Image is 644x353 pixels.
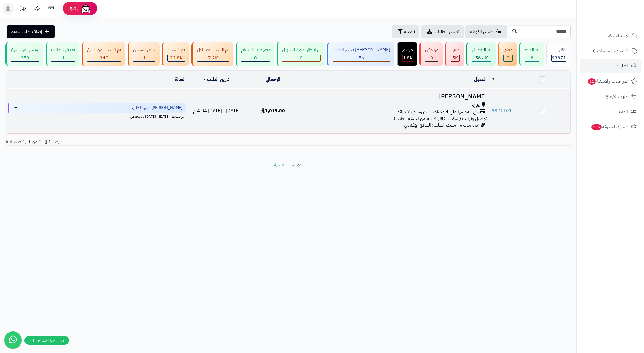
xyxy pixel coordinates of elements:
[580,105,641,119] a: العملاء
[470,28,494,35] span: طلباتي المُوكلة
[474,76,487,83] a: العميل
[133,55,155,61] div: 1
[465,25,507,38] a: طلباتي المُوكلة
[197,46,229,53] div: تم الشحن مع ناقل
[491,107,494,114] span: #
[132,105,182,111] span: [PERSON_NAME] تجهيز الطلب
[261,107,285,114] span: 1,019.00
[591,123,629,131] span: السلات المتروكة
[235,42,275,66] a: دفع عند الاستلام 0
[497,42,518,66] a: معلق 0
[8,113,186,119] div: اخر تحديث: [DATE] - [DATE] 10:06 ص
[418,42,444,66] a: مرفوض 0
[303,93,487,100] h3: [PERSON_NAME]
[170,55,183,61] span: 22.8K
[580,29,641,42] a: لوحة التحكم
[175,76,186,83] a: الحالة
[197,55,229,61] div: 7223
[465,42,497,66] a: تم التوصيل 56.4K
[451,55,459,61] div: 4950
[333,46,390,53] div: [PERSON_NAME] تجهيز الطلب
[275,42,326,66] a: في انتظار صورة التحويل 0
[607,32,629,40] span: لوحة التحكم
[80,42,126,66] a: تم الشحن من الفرع 340
[87,55,121,61] div: 340
[402,55,413,61] div: 1799
[425,55,438,61] div: 0
[51,46,75,53] div: تعديل بالطلب
[451,46,460,53] div: ملغي
[507,55,509,61] span: 0
[45,42,80,66] a: تعديل بالطلب 1
[491,107,512,114] a: #371101
[531,55,534,61] span: 8
[274,161,284,168] a: متجرة
[15,3,30,16] a: تحديثات المنصة
[580,74,641,88] a: المراجعات والأسئلة11
[21,55,29,61] span: 259
[616,62,629,70] span: الطلبات
[545,42,572,66] a: الكل93871
[597,47,629,55] span: الأقسام والمنتجات
[1,139,288,145] div: عرض 1 إلى 1 من 1 (1 صفحات)
[394,115,487,122] span: توصيل وتركيب (التركيب خلال 4 ايام من استلام الطلب)
[580,59,641,73] a: الطلبات
[208,55,218,61] span: 7.2K
[504,55,512,61] div: 0
[300,55,303,61] span: 0
[587,77,629,85] span: المراجعات والأسئلة
[80,3,91,14] img: ai-face.png
[425,46,438,53] div: مرفوض
[161,42,190,66] a: تم الشحن 22.8K
[525,46,539,53] div: تم الدفع
[133,46,155,53] div: جاهز للشحن
[404,122,479,129] span: زيارة مباشرة - مصدر الطلب: الموقع الإلكتروني
[11,28,42,35] span: إضافة طلب جديد
[396,42,418,66] a: مرتجع 1.8K
[326,42,396,66] a: [PERSON_NAME] تجهيز الطلب 56
[591,124,602,131] span: 295
[580,120,641,134] a: السلات المتروكة295
[193,107,240,114] span: [DATE] - [DATE] 4:04 م
[62,55,65,61] span: 1
[404,28,415,35] span: تصفية
[359,55,364,61] span: 56
[444,42,465,66] a: ملغي 5K
[11,46,39,53] div: توصيل من الفرع
[617,108,628,116] span: العملاء
[518,42,545,66] a: تم الدفع 8
[525,55,539,61] div: 8
[605,4,639,16] img: logo-2.png
[203,76,229,83] a: تاريخ الطلب
[491,76,494,83] a: #
[68,5,78,12] span: رفيق
[126,42,161,66] a: جاهز للشحن 1
[190,42,235,66] a: تم الشحن مع ناقل 7.2K
[587,78,596,85] span: 11
[7,25,55,38] a: إضافة طلب جديد
[472,46,491,53] div: تم التوصيل
[552,55,566,61] span: 93871
[241,46,270,53] div: دفع عند الاستلام
[282,46,321,53] div: في انتظار صورة التحويل
[51,55,75,61] div: 1
[266,76,280,83] a: الإجمالي
[4,42,45,66] a: توصيل من الفرع 259
[503,46,513,53] div: معلق
[475,55,488,61] span: 56.4K
[241,55,270,61] div: 0
[168,55,185,61] div: 22769
[333,55,390,61] div: 56
[452,55,458,61] span: 5K
[100,55,108,61] span: 340
[282,55,320,61] div: 0
[580,90,641,103] a: طلبات الإرجاع
[605,92,629,100] span: طلبات الإرجاع
[11,55,39,61] div: 259
[403,55,413,61] span: 1.8K
[254,55,257,61] span: 0
[434,28,459,35] span: تصدير الطلبات
[430,55,433,61] span: 0
[167,46,185,53] div: تم الشحن
[472,102,480,109] span: عنيزة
